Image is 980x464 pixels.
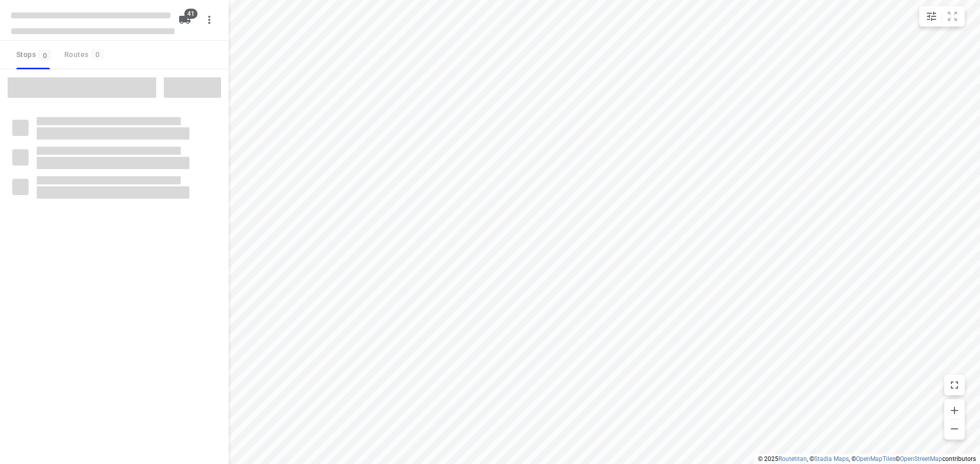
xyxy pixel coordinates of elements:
[856,455,895,462] a: OpenMapTiles
[921,6,942,26] button: Map settings
[778,455,807,462] a: Routetitan
[758,455,976,462] li: © 2025 , © , © © contributors
[814,455,849,462] a: Stadia Maps
[919,6,965,26] div: small contained button group
[900,455,942,462] a: OpenStreetMap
